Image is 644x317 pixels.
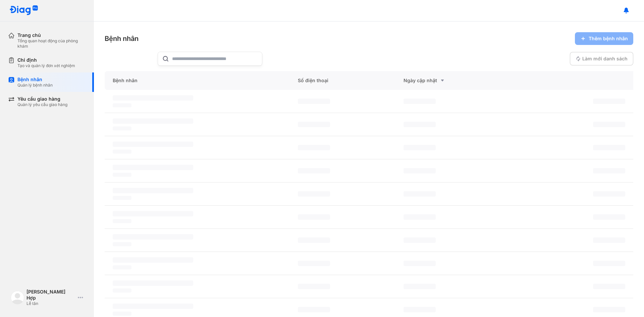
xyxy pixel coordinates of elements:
span: ‌ [298,214,330,220]
div: Lễ tân [26,301,75,306]
span: ‌ [404,307,436,312]
span: ‌ [113,95,193,101]
span: ‌ [113,196,131,200]
div: Quản lý yêu cầu giao hàng [17,102,67,107]
span: ‌ [593,145,625,150]
span: ‌ [593,191,625,197]
span: ‌ [404,261,436,266]
span: ‌ [298,99,330,104]
span: ‌ [298,237,330,243]
img: logo [9,5,38,16]
span: ‌ [593,99,625,104]
span: ‌ [404,237,436,243]
span: ‌ [593,214,625,220]
div: Chỉ định [17,57,75,63]
div: Tổng quan hoạt động của phòng khám [17,38,86,49]
span: ‌ [593,307,625,312]
span: ‌ [113,211,193,216]
div: Yêu cầu giao hàng [17,96,67,102]
span: ‌ [113,150,131,154]
span: ‌ [113,126,131,130]
span: ‌ [113,242,131,246]
span: ‌ [113,265,131,269]
div: Tạo và quản lý đơn xét nghiệm [17,63,75,68]
span: ‌ [404,122,436,127]
span: ‌ [113,173,131,177]
span: ‌ [113,312,131,316]
span: ‌ [113,304,193,309]
span: ‌ [404,191,436,197]
div: Số điện thoại [290,71,395,90]
div: Bệnh nhân [105,34,139,43]
span: ‌ [404,284,436,289]
span: ‌ [113,219,131,223]
div: Bệnh nhân [105,71,290,90]
span: ‌ [593,168,625,173]
div: Ngày cập nhật [404,76,493,85]
div: Quản lý bệnh nhân [17,83,53,88]
span: ‌ [298,145,330,150]
span: Làm mới danh sách [582,56,628,62]
div: Bệnh nhân [17,76,53,83]
div: [PERSON_NAME] Hợp [26,289,75,301]
span: ‌ [298,284,330,289]
span: ‌ [404,214,436,220]
span: ‌ [113,118,193,124]
span: ‌ [113,288,131,293]
span: ‌ [593,122,625,127]
span: ‌ [404,145,436,150]
button: Thêm bệnh nhân [575,32,633,45]
span: ‌ [404,168,436,173]
span: ‌ [113,142,193,147]
span: ‌ [404,99,436,104]
span: ‌ [298,191,330,197]
span: Thêm bệnh nhân [589,36,628,42]
img: logo [11,291,24,304]
div: Trang chủ [17,32,86,38]
span: ‌ [593,261,625,266]
span: ‌ [113,165,193,170]
span: ‌ [113,188,193,193]
span: ‌ [113,280,193,286]
span: ‌ [298,168,330,173]
span: ‌ [298,307,330,312]
span: ‌ [593,284,625,289]
span: ‌ [113,103,131,107]
span: ‌ [113,234,193,240]
span: ‌ [298,122,330,127]
span: ‌ [593,237,625,243]
span: ‌ [298,261,330,266]
span: ‌ [113,257,193,263]
button: Làm mới danh sách [570,52,633,65]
